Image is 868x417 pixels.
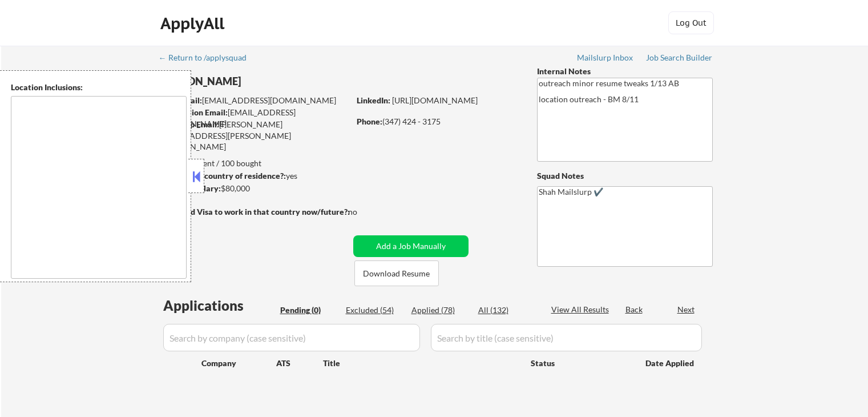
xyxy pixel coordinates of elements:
div: Back [625,304,644,315]
div: ApplyAll [160,14,228,33]
div: View All Results [551,304,612,315]
div: Applied (78) [411,304,469,316]
div: Location Inclusions: [11,82,187,93]
div: [EMAIL_ADDRESS][DOMAIN_NAME] [160,95,349,106]
div: Next [677,304,696,315]
button: Add a Job Manually [353,235,469,257]
div: [PERSON_NAME][EMAIL_ADDRESS][PERSON_NAME][DOMAIN_NAME] [160,119,349,153]
input: Search by company (case sensitive) [163,324,420,351]
div: 79 sent / 100 bought [159,158,349,169]
div: Status [531,352,629,373]
a: ← Return to /applysquad [159,53,257,65]
div: Job Search Builder [646,54,713,62]
button: Download Resume [354,260,439,286]
div: Mailslurp Inbox [577,54,634,62]
div: Company [201,358,276,369]
button: Log Out [668,11,714,34]
div: Applications [163,299,276,312]
div: [EMAIL_ADDRESS][DOMAIN_NAME] [160,107,349,129]
strong: LinkedIn: [357,95,390,105]
strong: Phone: [357,117,382,126]
strong: Can work in country of residence?: [159,171,286,181]
div: Squad Notes [537,170,713,182]
div: Title [323,358,520,369]
div: yes [159,170,346,182]
input: Search by title (case sensitive) [431,324,702,351]
div: no [348,206,381,218]
div: ← Return to /applysquad [159,54,257,62]
div: ATS [276,358,323,369]
a: [URL][DOMAIN_NAME] [392,95,478,105]
div: (347) 424 - 3175 [357,116,518,127]
div: All (132) [478,304,535,316]
div: $80,000 [159,183,349,194]
div: Pending (0) [280,304,337,316]
div: Internal Notes [537,66,713,77]
a: Mailslurp Inbox [577,53,634,65]
div: Excluded (54) [346,304,403,316]
strong: Will need Visa to work in that country now/future?: [160,207,350,216]
div: [PERSON_NAME] [160,74,394,89]
div: Date Applied [645,358,696,369]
